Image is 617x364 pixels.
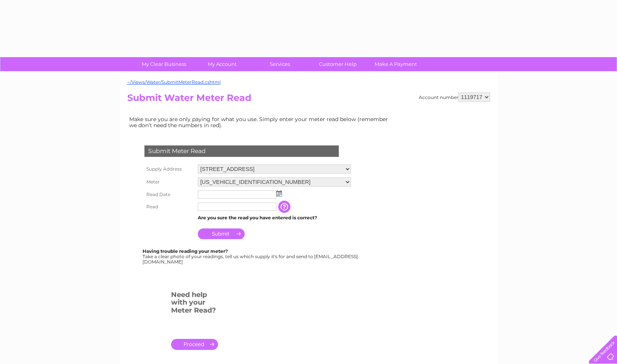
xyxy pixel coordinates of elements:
a: My Account [191,57,253,71]
a: ~/Views/Water/SubmitMeterRead.cshtml [127,79,221,85]
th: Meter [143,176,196,188]
a: Make A Payment [364,57,427,71]
img: ... [276,190,282,196]
h3: Need help with your Meter Read? [171,289,218,318]
td: Make sure you are only paying for what you use. Simply enter your meter read below (remember we d... [127,114,394,130]
th: Read Date [143,188,196,201]
input: Submit [198,228,245,239]
div: Account number [419,93,490,102]
th: Supply Address [143,163,196,176]
input: Information [278,201,292,213]
b: Having trouble reading your meter? [143,248,228,254]
div: Take a clear photo of your readings, tell us which supply it's for and send to [EMAIL_ADDRESS][DO... [143,249,359,264]
a: Services [248,57,311,71]
a: Customer Help [306,57,369,71]
div: Submit Meter Read [144,145,339,157]
h2: Submit Water Meter Read [127,93,490,107]
td: Are you sure the read you have entered is correct? [196,213,353,223]
a: My Clear Business [133,57,196,71]
a: . [171,339,218,350]
th: Read [143,201,196,213]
